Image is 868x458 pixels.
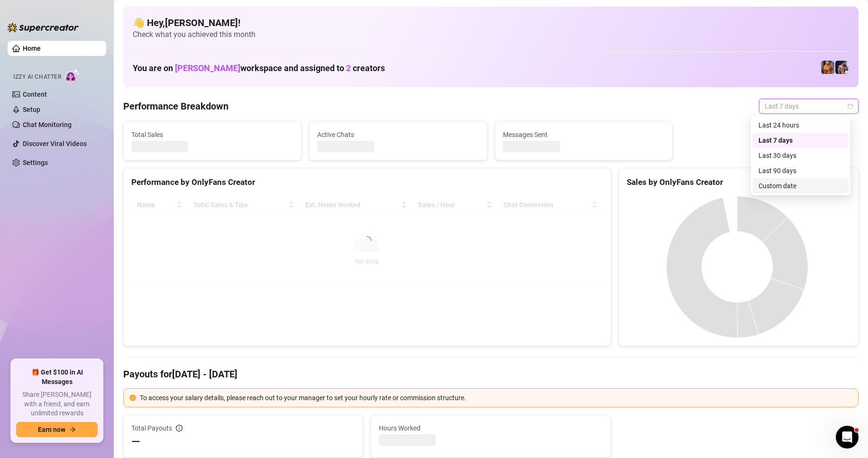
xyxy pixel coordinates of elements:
[753,163,849,178] div: Last 90 days
[131,423,172,433] span: Total Payouts
[23,140,87,147] a: Discover Viral Videos
[23,45,41,52] a: Home
[123,100,228,113] h4: Performance Breakdown
[16,390,98,418] span: Share [PERSON_NAME] with a friend, and earn unlimited rewards
[765,99,853,113] span: Last 7 days
[129,394,136,401] span: exclamation-circle
[176,425,183,431] span: info-circle
[753,178,849,193] div: Custom date
[821,61,834,74] img: JG
[23,106,40,113] a: Setup
[753,133,849,148] div: Last 7 days
[758,181,843,191] div: Custom date
[140,393,852,403] div: To access your salary details, please reach out to your manager to set your hourly rate or commis...
[23,121,72,128] a: Chat Monitoring
[16,368,98,386] span: 🎁 Get $100 in AI Messages
[131,434,140,449] span: —
[131,129,293,140] span: Total Sales
[175,63,240,73] span: [PERSON_NAME]
[627,176,850,189] div: Sales by OnlyFans Creator
[133,29,849,40] span: Check what you achieved this month
[65,69,80,82] img: AI Chatter
[16,422,98,437] button: Earn nowarrow-right
[133,16,849,29] h4: 👋 Hey, [PERSON_NAME] !
[758,165,843,176] div: Last 90 days
[835,61,849,74] img: Axel
[38,426,65,433] span: Earn now
[362,236,372,246] span: loading
[69,426,76,433] span: arrow-right
[758,120,843,130] div: Last 24 hours
[133,63,385,73] h1: You are on workspace and assigned to creators
[131,176,603,189] div: Performance by OnlyFans Creator
[836,426,859,449] iframe: Intercom live chat
[503,129,665,140] span: Messages Sent
[758,150,843,161] div: Last 30 days
[123,367,859,381] h4: Payouts for [DATE] - [DATE]
[23,159,48,166] a: Settings
[753,118,849,133] div: Last 24 hours
[346,63,351,73] span: 2
[317,129,479,140] span: Active Chats
[13,73,61,82] span: Izzy AI Chatter
[753,148,849,163] div: Last 30 days
[758,135,843,146] div: Last 7 days
[379,423,603,433] span: Hours Worked
[8,23,79,32] img: logo-BBDzfeDw.svg
[848,103,853,109] span: calendar
[23,91,47,98] a: Content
